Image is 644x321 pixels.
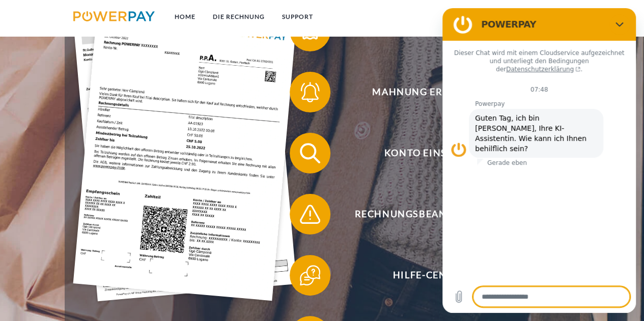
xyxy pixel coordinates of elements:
img: single_invoice_powerpay_de.jpg [73,3,296,301]
a: agb [519,8,550,26]
span: Rechnungsbeanstandung [304,194,554,235]
img: qb_search.svg [297,140,323,166]
img: logo-powerpay.svg [73,11,155,21]
a: Home [165,8,204,26]
a: DIE RECHNUNG [204,8,273,26]
button: Konto einsehen [290,133,554,173]
img: qb_help.svg [297,262,323,288]
iframe: Messaging-Fenster [442,8,636,313]
button: Mahnung erhalten? [290,72,554,112]
img: qb_bell.svg [297,79,323,105]
button: Rechnungsbeanstandung [290,194,554,235]
button: Hilfe-Center [290,255,554,296]
img: qb_warning.svg [297,201,323,227]
span: Konto einsehen [304,133,554,173]
button: Rechnung erhalten? [290,11,554,51]
a: SUPPORT [273,8,321,26]
span: Hilfe-Center [304,255,554,296]
span: Mahnung erhalten? [304,72,554,112]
